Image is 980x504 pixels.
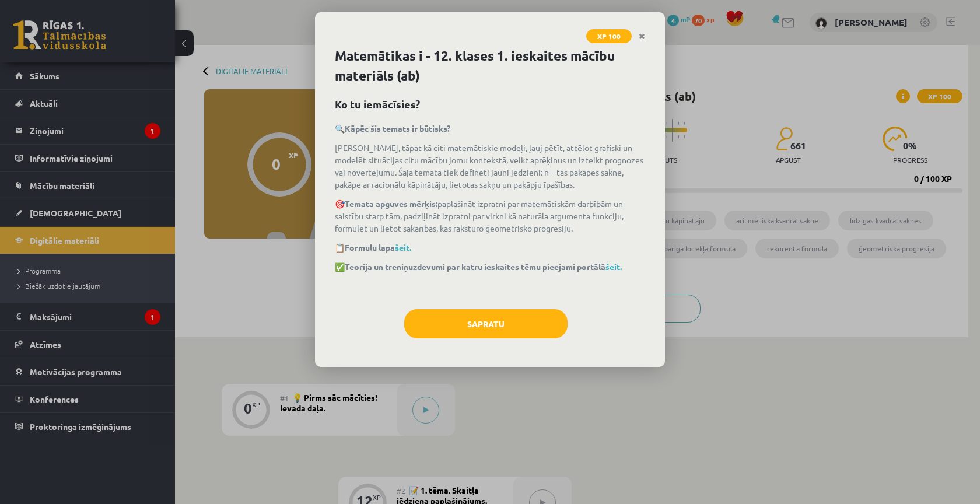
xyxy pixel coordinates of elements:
[605,261,622,272] a: šeit.
[335,142,645,191] p: [PERSON_NAME], tāpat kā citi matemātiskie modeļi, ļauj pētīt, attēlot grafiski un modelēt situāci...
[345,123,450,134] b: Kāpēc šis temats ir būtisks?
[335,261,645,273] p: ✅
[395,242,411,253] a: šeit.
[335,123,645,135] p: 🔍
[335,96,645,112] h2: Ko tu iemācīsies?
[404,309,568,338] button: Sapratu
[335,46,645,86] h1: Matemātikas i - 12. klases 1. ieskaites mācību materiāls (ab)
[345,242,411,253] strong: Formulu lapa
[335,242,645,254] p: 📋
[345,198,437,209] b: Temata apguves mērķis:
[335,198,645,235] p: 🎯 paplašināt izpratni par matemātiskām darbībām un saistību starp tām, padziļināt izpratni par vi...
[586,29,632,43] span: XP 100
[632,25,652,48] a: Close
[345,261,622,272] strong: Teorija un treniņuzdevumi par katru ieskaites tēmu pieejami portālā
